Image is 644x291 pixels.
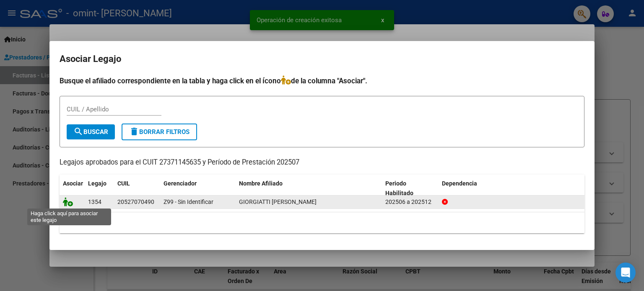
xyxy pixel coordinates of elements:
span: Buscar [73,128,108,136]
span: 1354 [88,198,101,205]
datatable-header-cell: CUIL [114,175,160,202]
datatable-header-cell: Dependencia [439,175,585,202]
button: Borrar Filtros [122,124,197,140]
div: 20527070490 [117,197,154,207]
span: GIORGIATTI BENJAMIN EZEQUIEL [239,198,317,205]
div: 202506 a 202512 [385,197,435,207]
datatable-header-cell: Asociar [60,175,85,202]
h2: Asociar Legajo [60,51,584,67]
div: 1 registros [60,212,584,233]
mat-icon: delete [129,126,139,136]
datatable-header-cell: Legajo [85,175,114,202]
datatable-header-cell: Nombre Afiliado [236,175,382,202]
span: CUIL [117,180,130,187]
span: Asociar [63,180,83,187]
h4: Busque el afiliado correspondiente en la tabla y haga click en el ícono de la columna "Asociar". [60,75,584,86]
mat-icon: search [73,126,83,136]
p: Legajos aprobados para el CUIT 27371145635 y Período de Prestación 202507 [60,157,584,168]
span: Nombre Afiliado [239,180,283,187]
span: Borrar Filtros [129,128,190,136]
div: Open Intercom Messenger [615,263,636,283]
datatable-header-cell: Gerenciador [160,175,236,202]
button: Buscar [67,124,115,139]
span: Gerenciador [164,180,197,187]
span: Z99 - Sin Identificar [164,198,213,205]
span: Legajo [88,180,106,187]
span: Periodo Habilitado [385,180,413,196]
datatable-header-cell: Periodo Habilitado [382,175,439,202]
span: Dependencia [442,180,477,187]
